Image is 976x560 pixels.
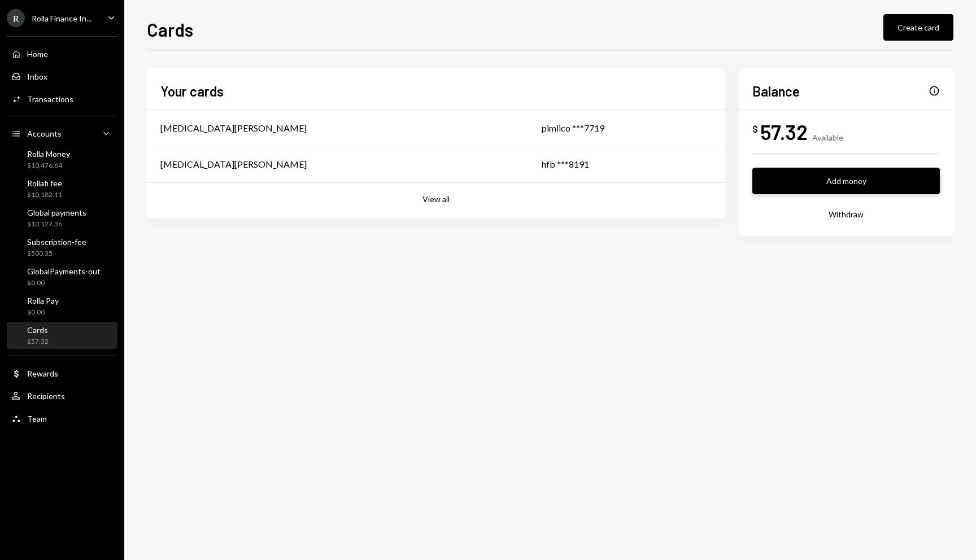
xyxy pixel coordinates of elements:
h1: Cards [147,18,193,41]
h2: Your cards [160,82,224,100]
a: Subscription-fee$500.35 [7,234,117,261]
button: View all [422,194,450,205]
div: Rolla Pay [27,296,59,305]
a: Rolla Money$10,476.64 [7,146,117,173]
div: $500.35 [27,249,86,259]
div: R [7,9,25,27]
div: Rewards [27,369,58,378]
div: Recipients [27,391,65,401]
a: Cards$57.32 [7,322,117,349]
div: $57.32 [27,337,49,347]
button: Create card [883,14,953,41]
a: Rollafi fee$10,182.11 [7,175,117,202]
div: $0.00 [27,278,101,288]
div: Rolla Money [27,149,70,159]
a: GlobalPayments-out$0.00 [7,263,117,290]
a: Home [7,43,117,64]
div: $10,127.36 [27,220,86,229]
div: GlobalPayments-out [27,266,101,276]
div: $ [752,124,758,135]
div: pimlico ***7719 [542,121,712,135]
div: $10,182.11 [27,190,62,200]
a: Recipients [7,386,117,406]
a: Inbox [7,66,117,86]
div: Rolla Finance In... [32,14,91,23]
div: Team [27,414,47,423]
div: Subscription-fee [27,237,86,247]
div: Global payments [27,208,86,217]
div: 57.32 [760,119,808,145]
a: Rewards [7,363,117,383]
div: [MEDICAL_DATA][PERSON_NAME] [160,121,307,135]
div: Transactions [27,94,73,104]
div: [MEDICAL_DATA][PERSON_NAME] [160,158,307,171]
div: Cards [27,325,49,335]
div: Accounts [27,129,62,138]
div: $0.00 [27,308,59,317]
div: Rollafi fee [27,178,62,188]
div: Available [812,133,843,142]
a: Team [7,408,117,428]
div: Home [27,49,48,59]
h2: Balance [752,82,800,100]
button: Add money [752,168,940,194]
button: Withdraw [752,201,940,228]
a: Global payments$10,127.36 [7,204,117,231]
a: Accounts [7,123,117,143]
div: $10,476.64 [27,161,70,170]
a: Transactions [7,89,117,109]
div: Inbox [27,72,47,81]
a: Rolla Pay$0.00 [7,292,117,320]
